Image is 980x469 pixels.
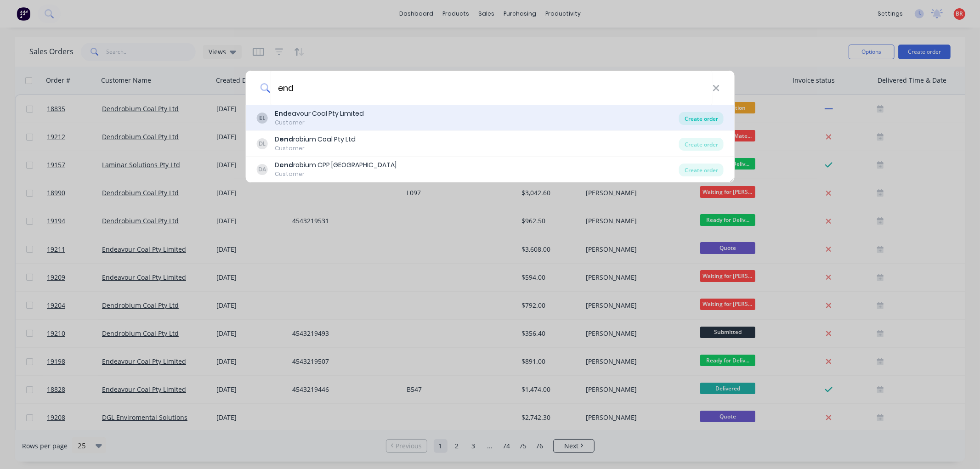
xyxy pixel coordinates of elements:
[275,109,288,118] b: End
[275,109,364,119] div: eavour Coal Pty Limited
[279,135,293,144] b: end
[679,164,724,176] div: Create order
[256,164,267,175] div: DA
[275,160,397,170] div: D robium CPP [GEOGRAPHIC_DATA]
[275,135,356,144] div: D robium Coal Pty Ltd
[275,144,356,153] div: Customer
[679,112,724,125] div: Create order
[275,170,397,178] div: Customer
[256,138,267,149] div: DL
[679,138,724,151] div: Create order
[279,160,293,170] b: end
[270,71,713,105] input: Enter a customer name to create a new order...
[275,119,364,127] div: Customer
[256,113,267,124] div: EL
